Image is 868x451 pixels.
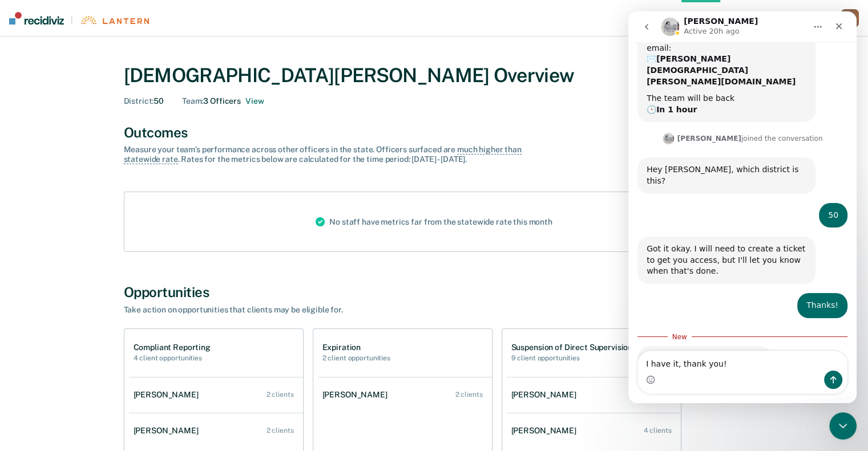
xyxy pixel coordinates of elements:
a: [PERSON_NAME] 5 clients [507,379,681,411]
span: much higher than statewide rate [124,145,522,164]
h1: Compliant Reporting [134,343,211,352]
div: Opportunities [124,284,745,300]
div: C K [841,9,859,27]
img: Recidiviz [9,12,64,25]
div: Measure your team’s performance across other officer s in the state. Officer s surfaced are . Rat... [124,145,523,164]
div: Take action on opportunities that clients may be eligible for. [124,305,523,315]
div: 3 Officers [182,96,264,106]
div: 2 clients [267,426,294,434]
div: [PERSON_NAME] [134,390,203,400]
span: Team : [182,96,203,105]
h1: Suspension of Direct Supervision [511,343,633,352]
div: 50 [124,96,164,106]
span: | [64,15,80,25]
div: Outcomes [124,124,745,141]
iframe: Intercom live chat [628,11,857,403]
div: [PERSON_NAME] [511,390,581,400]
div: 4 clients [644,426,672,434]
div: 2 clients [455,391,483,399]
h1: Expiration [322,343,390,352]
h2: 9 client opportunities [511,354,633,362]
a: [PERSON_NAME] 2 clients [318,379,492,411]
h2: 2 client opportunities [322,354,390,362]
div: [PERSON_NAME] [322,390,392,400]
a: [PERSON_NAME] 2 clients [129,379,303,411]
a: [PERSON_NAME] 2 clients [129,415,303,447]
div: 2 clients [267,391,294,399]
button: CK [841,9,859,27]
a: | [9,12,149,25]
h2: 4 client opportunities [134,354,211,362]
div: [PERSON_NAME] [511,426,581,436]
a: [PERSON_NAME] 4 clients [507,415,681,447]
button: 3 officers on Christen King's Team [245,96,264,106]
div: [DEMOGRAPHIC_DATA][PERSON_NAME] Overview [124,64,745,87]
div: No staff have metrics far from the statewide rate this month [306,192,562,251]
div: [PERSON_NAME] [134,426,203,436]
span: District : [124,96,154,105]
img: Lantern [80,16,149,25]
iframe: Intercom live chat [829,412,857,440]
